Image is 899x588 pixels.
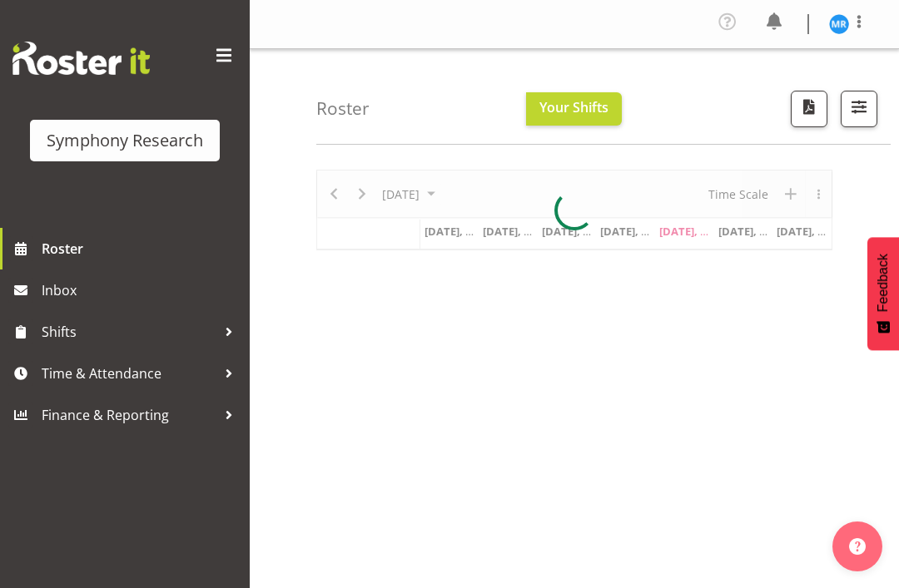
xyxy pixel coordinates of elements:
[316,99,370,118] h4: Roster
[876,254,891,312] span: Feedback
[42,361,216,386] span: Time & Attendance
[42,236,241,261] span: Roster
[12,42,150,75] img: Rosterit website logo
[42,403,216,427] span: Finance & Reporting
[849,538,866,555] img: help-xxl-2.png
[829,14,849,34] img: michael-robinson11856.jpg
[526,92,622,126] button: Your Shifts
[841,91,877,127] button: Filter Shifts
[42,319,216,344] span: Shifts
[539,98,608,116] span: Your Shifts
[867,237,899,350] button: Feedback - Show survey
[47,128,203,153] div: Symphony Research
[791,91,827,127] button: Download a PDF of the roster according to the set date range.
[42,278,241,303] span: Inbox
